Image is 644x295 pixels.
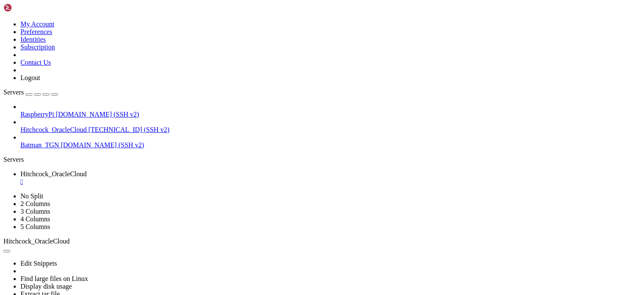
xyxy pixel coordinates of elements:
span: ~ [89,11,93,20]
span: [DOMAIN_NAME] (SSH v2) [61,141,144,149]
span: Hitchcock_OracleCloud [20,170,87,178]
li: Hitchcock_OracleCloud [TECHNICAL_ID] (SSH v2) [20,118,641,134]
div: Servers [3,156,641,163]
span: Hitchcock_OracleCloud [3,238,70,245]
a: Identities [20,36,46,43]
a: Batman_TGN [DOMAIN_NAME] (SSH v2) [20,141,641,149]
a: Find large files on Linux [20,275,88,282]
div: (21, 1) [89,11,94,20]
x-row: Last login: [DATE] from [TECHNICAL_ID] [3,3,533,11]
a: 4 Columns [20,215,50,223]
a: Contact Us [20,59,51,66]
a: My Account [20,20,55,28]
a: Display disk usage [20,283,72,290]
span: Servers [3,89,24,96]
a: Edit Snippets [20,260,57,267]
a: Servers [3,89,58,96]
a: Logout [20,74,40,81]
li: Batman_TGN [DOMAIN_NAME] (SSH v2) [20,134,641,149]
a: Subscription [20,43,55,51]
a: 2 Columns [20,200,50,207]
li: RaspberryPi [DOMAIN_NAME] (SSH v2) [20,103,641,118]
a: 5 Columns [20,223,50,230]
a: Hitchcock_OracleCloud [20,170,641,186]
a:  [20,178,641,186]
span: [DOMAIN_NAME] (SSH v2) [56,111,139,118]
span: Hitchcock_OracleCloud [20,126,87,133]
span: Batman_TGN [20,141,59,149]
span: [TECHNICAL_ID] (SSH v2) [89,126,170,133]
span: ubuntu.[PERSON_NAME] [3,11,89,20]
a: 3 Columns [20,208,50,215]
a: RaspberryPi [DOMAIN_NAME] (SSH v2) [20,111,641,118]
a: No Split [20,192,43,200]
img: Shellngn [3,3,52,12]
a: Hitchcock_OracleCloud [TECHNICAL_ID] (SSH v2) [20,126,641,134]
span: # [93,11,97,20]
a: Preferences [20,28,52,35]
span: RaspberryPi [20,111,54,118]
